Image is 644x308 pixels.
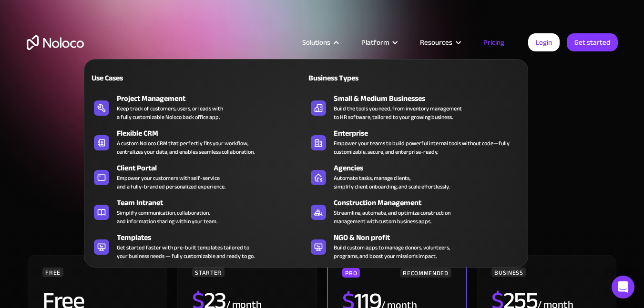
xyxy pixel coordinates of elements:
div: Keep track of customers, users, or leads with a fully customizable Noloco back office app. [117,104,223,121]
div: Construction Management [334,197,527,209]
nav: Solutions [84,46,528,268]
a: AgenciesAutomate tasks, manage clients,simplify client onboarding, and scale effortlessly. [306,160,523,193]
div: Use Cases [89,72,194,84]
div: Small & Medium Businesses [334,93,527,104]
div: Templates [117,232,310,243]
div: Build the tools you need, from inventory management to HR software, tailored to your growing busi... [334,104,462,121]
div: A custom Noloco CRM that perfectly fits your workflow, centralizes your data, and enables seamles... [117,139,255,156]
div: Solutions [290,36,349,49]
div: BUSINESS [491,268,526,277]
div: Open Intercom Messenger [612,276,634,298]
div: FREE [42,268,63,277]
div: Team Intranet [117,197,310,209]
div: Empower your customers with self-service and a fully-branded personalized experience. [117,174,225,191]
div: Business Types [306,72,410,84]
a: Construction ManagementStreamline, automate, and optimize constructionmanagement with custom busi... [306,195,523,228]
div: Platform [349,36,408,49]
div: Streamline, automate, and optimize construction management with custom business apps. [334,209,450,226]
a: Business Types [306,67,523,89]
a: NGO & Non profitBuild custom apps to manage donors, volunteers,programs, and boost your mission’s... [306,230,523,262]
a: Get started [567,33,618,51]
a: TemplatesGet started faster with pre-built templates tailored toyour business needs — fully custo... [89,230,306,262]
div: Agencies [334,162,527,174]
div: Solutions [302,36,330,49]
div: Flexible CRM [117,128,310,139]
a: Small & Medium BusinessesBuild the tools you need, from inventory managementto HR software, tailo... [306,91,523,123]
a: home [27,35,84,50]
div: Automate tasks, manage clients, simplify client onboarding, and scale effortlessly. [334,174,450,191]
div: Resources [408,36,471,49]
div: Resources [420,36,452,49]
a: Client PortalEmpower your customers with self-serviceand a fully-branded personalized experience. [89,160,306,193]
h1: A plan for organizations of all sizes [27,81,618,109]
div: Simplify communication, collaboration, and information sharing within your team. [117,209,217,226]
div: Get started faster with pre-built templates tailored to your business needs — fully customizable ... [117,243,255,260]
a: EnterpriseEmpower your teams to build powerful internal tools without code—fully customizable, se... [306,126,523,158]
a: Login [528,33,560,51]
a: Pricing [471,36,516,49]
div: STARTER [192,268,224,277]
div: Empower your teams to build powerful internal tools without code—fully customizable, secure, and ... [334,139,518,156]
a: Team IntranetSimplify communication, collaboration,and information sharing within your team. [89,195,306,228]
div: Project Management [117,93,310,104]
div: Build custom apps to manage donors, volunteers, programs, and boost your mission’s impact. [334,243,450,260]
a: Project ManagementKeep track of customers, users, or leads witha fully customizable Noloco back o... [89,91,306,123]
div: Client Portal [117,162,310,174]
a: Flexible CRMA custom Noloco CRM that perfectly fits your workflow,centralizes your data, and enab... [89,126,306,158]
div: NGO & Non profit [334,232,527,243]
div: Enterprise [334,128,527,139]
div: Platform [361,36,389,49]
div: RECOMMENDED [400,268,451,278]
a: Use Cases [89,67,306,89]
div: PRO [342,268,360,278]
